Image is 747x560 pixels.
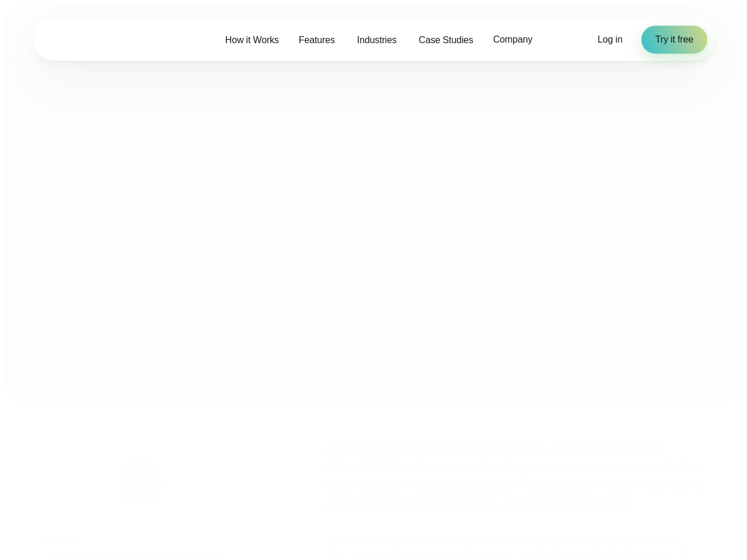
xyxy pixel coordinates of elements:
a: Case Studies [409,28,483,52]
a: How it Works [215,28,289,52]
span: Log in [598,34,623,44]
span: How it Works [225,33,279,47]
span: Try it free [655,33,693,47]
span: Company [493,33,532,47]
span: Case Studies [419,33,473,47]
a: Log in [598,33,623,47]
span: Industries [357,33,397,47]
span: Features [299,33,335,47]
a: Try it free [641,26,707,54]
